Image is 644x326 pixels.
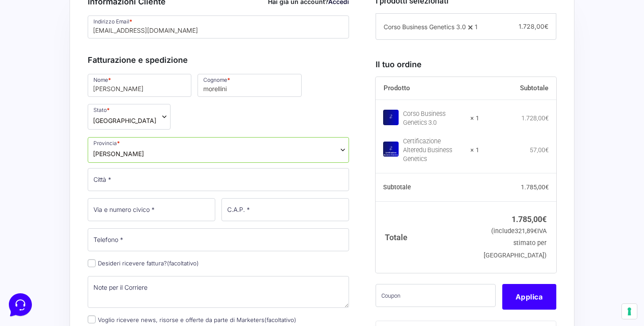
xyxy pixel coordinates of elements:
[7,291,34,318] iframe: Customerly Messenger Launcher
[7,245,62,265] button: Home
[93,149,144,158] span: Reggio Emilia
[88,259,96,267] input: Desideri ricevere fattura?(facoltativo)
[88,228,349,251] input: Telefono *
[403,137,465,164] div: Certificazione Alteredu Business Genetics
[376,284,496,307] input: Coupon
[28,50,46,67] img: dark
[515,227,537,235] span: 321,89
[512,215,547,224] bdi: 1.785,00
[376,58,556,70] h3: Il tuo ordine
[88,316,296,323] label: Voglio ricevere news, risorse e offerte da parte di Marketers
[14,35,75,42] span: Le tue conversazioni
[376,77,480,100] th: Prodotto
[88,104,171,130] span: Stato
[545,115,549,122] span: €
[542,215,547,224] span: €
[77,257,101,265] p: Messaggi
[7,7,149,21] h2: Ciao da Marketers 👋
[384,23,466,31] span: Corso Business Genetics 3.0
[88,198,215,221] input: Via e numero civico *
[88,315,96,323] input: Voglio ricevere news, risorse e offerte da parte di Marketers(facoltativo)
[88,137,349,163] span: Provincia
[167,260,199,267] span: (facoltativo)
[14,50,32,67] img: dark
[470,114,479,123] strong: × 1
[221,198,349,221] input: C.A.P. *
[14,110,69,117] span: Trova una risposta
[116,245,170,265] button: Aiuto
[58,80,131,87] span: Inizia una conversazione
[94,110,163,117] a: Apri Centro Assistenza
[470,146,479,155] strong: × 1
[545,184,549,191] span: €
[198,74,301,97] input: Cognome *
[27,257,42,265] p: Home
[88,15,349,38] input: Indirizzo Email *
[376,202,480,273] th: Totale
[502,284,556,310] button: Applica
[14,74,163,92] button: Inizia una conversazione
[88,168,349,191] input: Città *
[530,146,549,153] bdi: 57,00
[376,173,480,202] th: Subtotale
[521,115,549,122] bdi: 1.728,00
[20,129,145,138] input: Cerca un articolo...
[88,74,191,97] input: Nome *
[383,142,399,157] img: Certificazione Alteredu Business Genetics
[93,116,156,125] span: Italia
[484,227,547,259] small: (include IVA stimato per [GEOGRAPHIC_DATA])
[479,77,556,100] th: Subtotale
[62,245,116,265] button: Messaggi
[521,184,549,191] bdi: 1.785,00
[544,23,548,30] span: €
[88,54,349,66] h3: Fatturazione e spedizione
[519,23,548,30] span: 1.728,00
[622,304,637,319] button: Le tue preferenze relative al consenso per le tecnologie di tracciamento
[264,316,296,323] span: (facoltativo)
[545,146,549,153] span: €
[475,23,477,31] span: 1
[88,260,199,267] label: Desideri ricevere fattura?
[43,50,60,67] img: dark
[534,227,537,235] span: €
[136,257,149,265] p: Aiuto
[383,110,399,125] img: Corso Business Genetics 3.0
[403,110,465,127] div: Corso Business Genetics 3.0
